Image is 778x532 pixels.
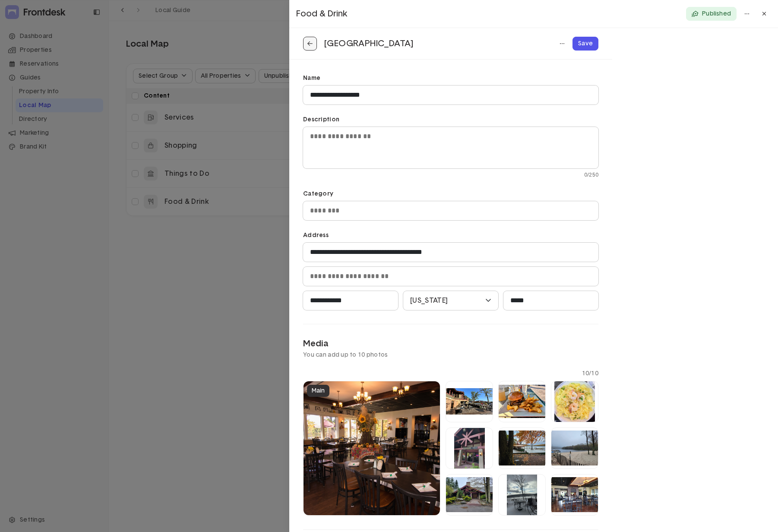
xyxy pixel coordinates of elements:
button: Save [572,37,598,51]
div: 10 / 10 [582,370,598,377]
img: image [554,381,595,422]
span: Name [303,74,320,82]
img: image [304,381,440,515]
button: Published [686,7,737,21]
img: image [507,475,538,515]
img: image [454,428,485,469]
img: image [499,385,545,418]
div: [US_STATE] [410,295,448,306]
p: [GEOGRAPHIC_DATA] [324,38,414,49]
span: Category [303,190,333,198]
span: Description [303,116,339,123]
span: Address [303,231,329,239]
img: image [551,431,598,465]
p: Media [303,338,598,349]
img: image [499,431,545,465]
img: image [446,477,493,512]
img: image [551,477,598,512]
p: You can add up to 10 photos [303,351,598,359]
div: Main [307,385,329,397]
button: [US_STATE] [403,291,498,310]
img: image [446,388,493,415]
p: 0 / 250 [584,172,598,179]
p: Food & Drink [296,8,676,19]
